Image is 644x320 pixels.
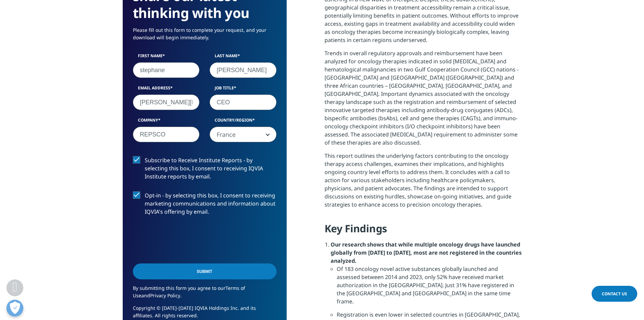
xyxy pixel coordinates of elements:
p: This report outlines the underlying factors contributing to the oncology therapy access challenge... [325,152,522,214]
p: By submitting this form you agree to our and . [133,284,277,304]
span: France [210,127,277,142]
label: Job Title [210,85,277,94]
span: France [210,127,276,143]
label: Last Name [210,53,277,62]
label: Subscribe to Receive Institute Reports - by selecting this box, I consent to receiving IQVIA Inst... [133,156,277,184]
input: Submit [133,263,277,279]
label: Company [133,117,200,127]
p: Please fill out this form to complete your request, and your download will begin immediately. [133,26,277,46]
li: Of 183 oncology novel active substances globally launched and assessed between 2014 and 2023, onl... [337,265,522,311]
iframe: reCAPTCHA [133,227,236,253]
label: First Name [133,53,200,62]
h4: Key Findings [325,222,522,240]
p: Trends in overall regulatory approvals and reimbursement have been analyzed for oncology therapie... [325,49,522,152]
a: Privacy Policy [150,292,180,299]
label: Country/Region [210,117,277,127]
a: Contact Us [592,286,637,302]
button: Ouvrir le centre de préférences [6,300,23,317]
label: Opt-in - by selecting this box, I consent to receiving marketing communications and information a... [133,191,277,219]
label: Email Address [133,85,200,94]
strong: Our research shows that while multiple oncology drugs have launched globally from [DATE] to [DATE... [331,241,522,264]
span: Contact Us [602,291,627,297]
